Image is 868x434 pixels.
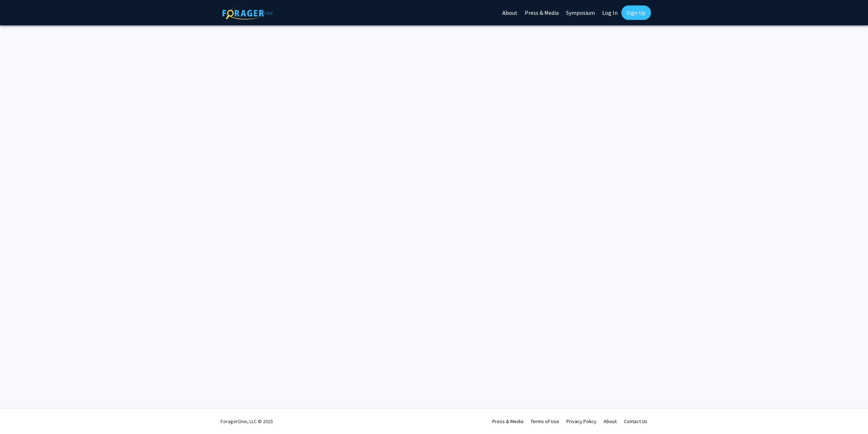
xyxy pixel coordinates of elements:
[566,418,596,425] a: Privacy Policy
[621,5,651,20] a: Sign Up
[604,418,617,425] a: About
[531,418,559,425] a: Terms of Use
[221,409,273,434] div: ForagerOne, LLC © 2025
[624,418,647,425] a: Contact Us
[222,7,273,20] img: ForagerOne Logo
[492,418,523,425] a: Press & Media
